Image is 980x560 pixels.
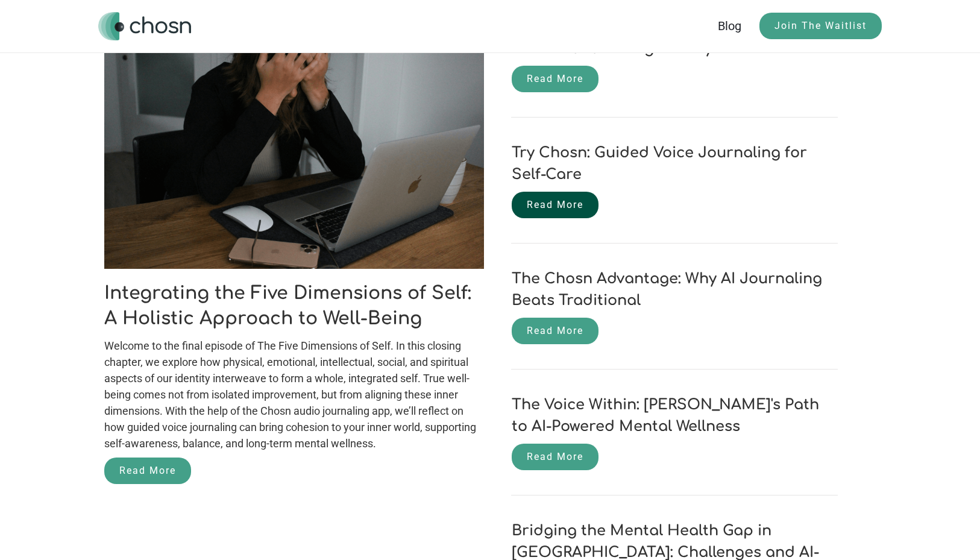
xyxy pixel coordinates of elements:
[104,281,484,332] h1: Integrating the Five Dimensions of Self: A Holistic Approach to Well-Being
[98,12,191,40] a: home
[104,338,484,451] p: Welcome to the final episode of The Five Dimensions of Self. In this closing chapter, we explore ...
[718,19,759,33] a: Blog
[759,13,882,39] a: Join The Waitlist
[512,192,598,218] a: Read More
[104,458,191,484] a: Read More
[512,268,837,312] h1: The Chosn Advantage: Why AI Journaling Beats Traditional
[512,318,598,344] a: Read More
[512,394,837,438] h1: The Voice Within: [PERSON_NAME]'s Path to AI-Powered Mental Wellness
[512,66,598,92] a: Read More
[512,444,598,470] a: Read More
[512,142,837,186] h1: Try Chosn: Guided Voice Journaling for Self-Care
